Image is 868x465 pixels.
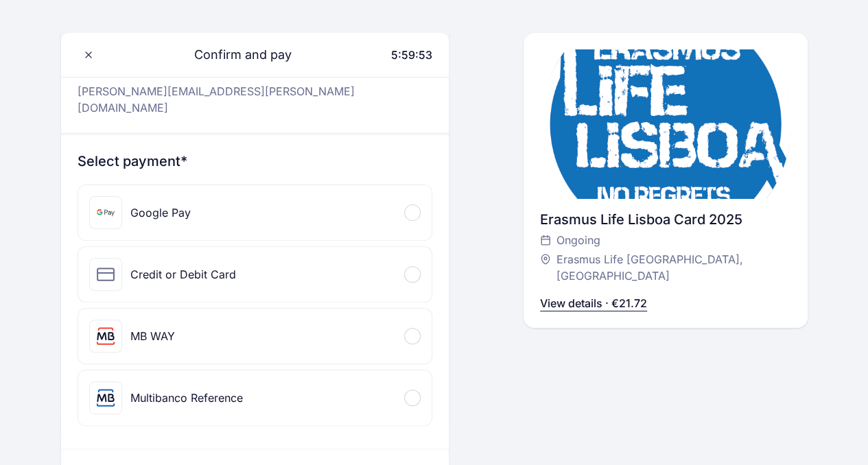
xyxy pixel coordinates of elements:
[391,48,432,62] span: 5:59:53
[540,295,647,311] p: View details · €21.72
[540,210,790,229] div: Erasmus Life Lisboa Card 2025
[130,266,236,283] div: Credit or Debit Card
[178,45,292,64] span: Confirm and pay
[130,390,243,406] div: Multibanco Reference
[556,232,600,248] span: Ongoing
[130,204,191,221] div: Google Pay
[130,328,175,344] div: MB WAY
[78,83,433,116] p: [PERSON_NAME][EMAIL_ADDRESS][PERSON_NAME][DOMAIN_NAME]
[556,251,777,284] span: Erasmus Life [GEOGRAPHIC_DATA], [GEOGRAPHIC_DATA]
[78,152,433,171] h3: Select payment*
